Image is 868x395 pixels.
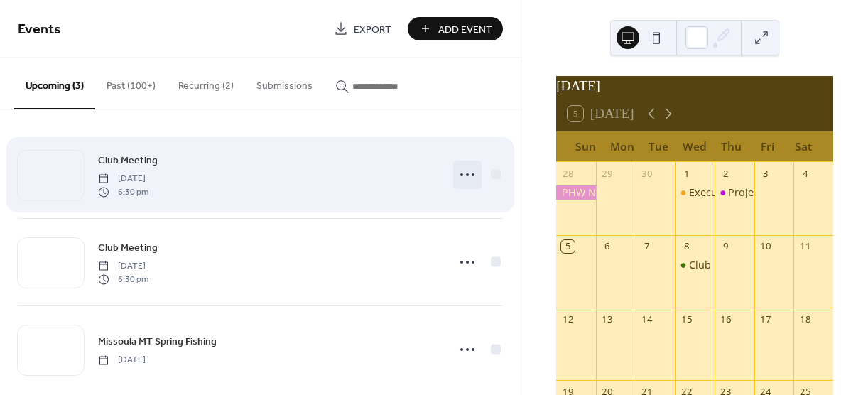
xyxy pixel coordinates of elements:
[98,153,158,168] span: Club Meeting
[167,58,245,108] button: Recurring (2)
[98,185,148,198] span: 6:30 pm
[720,167,732,180] div: 2
[438,22,492,37] span: Add Event
[601,313,614,325] div: 13
[14,58,95,109] button: Upcoming (3)
[720,313,732,325] div: 16
[98,354,146,367] span: [DATE]
[354,22,391,37] span: Export
[798,313,811,325] div: 18
[561,167,574,180] div: 28
[601,167,614,180] div: 29
[323,17,402,40] a: Export
[677,131,713,162] div: Wed
[675,185,715,200] div: Executive Board Meeting
[568,131,604,162] div: Sun
[18,16,61,43] span: Events
[98,335,217,350] span: Missoula MT Spring Fishing
[561,240,574,253] div: 5
[601,240,614,253] div: 6
[680,167,693,180] div: 1
[720,240,732,253] div: 9
[98,241,158,256] span: Club Meeting
[759,167,772,180] div: 3
[680,313,693,325] div: 15
[680,240,693,253] div: 8
[715,185,754,200] div: Project Healing Waters North Sound Meeting
[641,167,653,180] div: 30
[98,273,148,286] span: 6:30 pm
[98,173,148,185] span: [DATE]
[98,239,158,256] a: Club Meeting
[95,58,167,108] button: Past (100+)
[689,185,808,200] div: Executive Board Meeting
[759,240,772,253] div: 10
[98,152,158,168] a: Club Meeting
[604,131,640,162] div: Mon
[98,333,217,350] a: Missoula MT Spring Fishing
[245,58,324,108] button: Submissions
[713,131,749,162] div: Thu
[556,185,596,200] div: PHW Northwest Region 2Fly Competition
[408,17,503,40] button: Add Event
[689,258,753,272] div: Club Meeting
[759,313,772,325] div: 17
[798,167,811,180] div: 4
[561,313,574,325] div: 12
[556,76,833,97] div: [DATE]
[749,131,786,162] div: Fri
[798,240,811,253] div: 11
[786,131,822,162] div: Sat
[640,131,676,162] div: Tue
[675,258,715,272] div: Club Meeting
[98,260,148,273] span: [DATE]
[641,313,653,325] div: 14
[641,240,653,253] div: 7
